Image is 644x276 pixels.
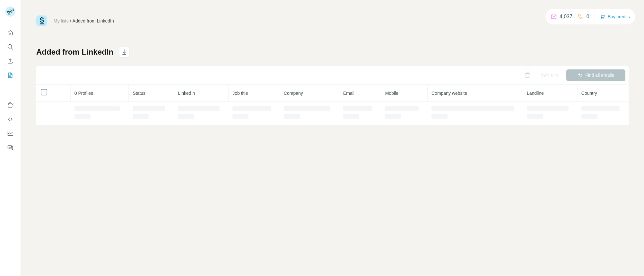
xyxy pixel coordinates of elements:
button: Search [5,41,15,53]
button: Buy credits [600,12,630,21]
span: Mobile [385,91,398,96]
li: / [70,18,71,24]
button: Dashboard [5,128,15,139]
p: 4,037 [560,13,572,21]
span: Company [284,91,303,96]
button: Use Surfe API [5,113,15,125]
button: Quick start [5,27,15,39]
span: Job title [232,91,248,96]
span: 0 Profiles [74,91,93,96]
a: My lists [54,18,69,23]
span: Status [133,91,145,96]
span: Email [343,91,354,96]
span: Landline [527,91,544,96]
button: Feedback [5,142,15,153]
span: Country [581,91,597,96]
h1: Added from LinkedIn [36,47,113,57]
button: Enrich CSV [5,55,15,67]
span: LinkedIn [178,91,195,96]
button: Use Surfe on LinkedIn [5,99,15,111]
div: Added from LinkedIn [73,18,114,24]
button: My lists [5,69,15,81]
span: Company website [431,91,467,96]
img: Surfe Logo [36,15,47,26]
p: 0 [587,13,589,21]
